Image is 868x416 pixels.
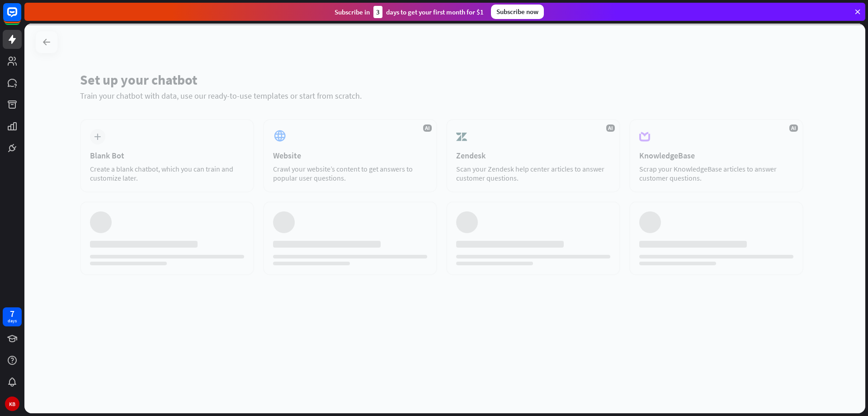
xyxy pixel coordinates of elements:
[373,6,382,18] div: 3
[335,6,484,18] div: Subscribe in days to get your first month for $1
[10,310,14,318] div: 7
[8,318,17,324] div: days
[3,307,22,326] a: 7 days
[491,5,544,19] div: Subscribe now
[5,397,19,411] div: KB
